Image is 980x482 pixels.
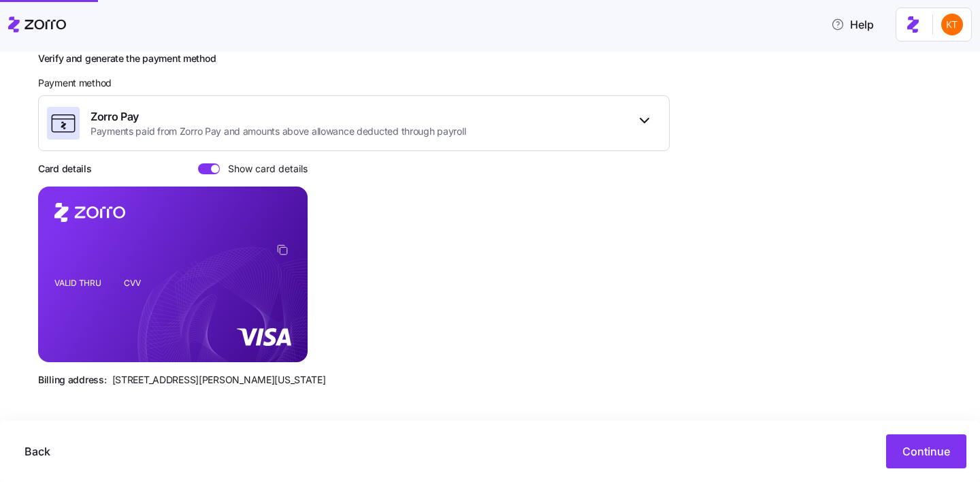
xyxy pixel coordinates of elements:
[38,162,92,176] h3: Card details
[91,108,465,125] span: Zorro Pay
[820,11,885,38] button: Help
[902,443,950,460] span: Continue
[220,163,308,174] span: Show card details
[886,434,966,468] button: Continue
[38,52,670,65] h2: Verify and generate the payment method
[91,125,465,138] span: Payments paid from Zorro Pay and amounts above allowance deducted through payroll
[38,76,112,90] span: Payment method
[24,443,50,460] span: Back
[112,373,326,387] span: [STREET_ADDRESS][PERSON_NAME][US_STATE]
[38,373,107,387] span: Billing address:
[54,278,101,288] tspan: VALID THRU
[276,244,289,256] button: copy-to-clipboard
[941,14,963,35] img: aad2ddc74cf02b1998d54877cdc71599
[124,278,141,288] tspan: CVV
[14,434,61,468] button: Back
[831,16,874,33] span: Help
